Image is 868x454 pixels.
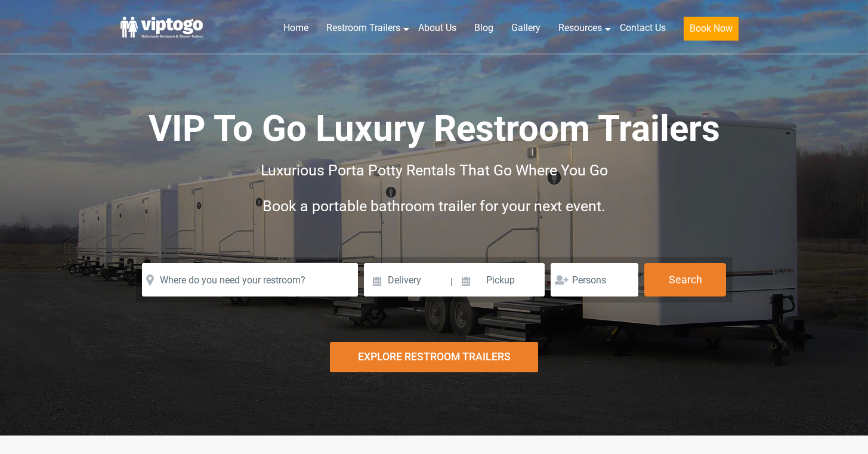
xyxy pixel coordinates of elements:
[675,15,747,48] a: Book Now
[409,15,465,41] a: About Us
[149,107,720,150] span: VIP To Go Luxury Restroom Trailers
[455,263,545,297] input: Pickup
[274,15,317,41] a: Home
[551,263,638,297] input: Persons
[450,263,453,301] span: |
[465,15,502,41] a: Blog
[502,15,549,41] a: Gallery
[611,15,675,41] a: Contact Us
[330,342,538,372] div: Explore Restroom Trailers
[364,263,449,297] input: Delivery
[317,15,409,41] a: Restroom Trailers
[262,197,606,215] span: Book a portable bathroom trailer for your next event.
[261,162,608,179] span: Luxurious Porta Potty Rentals That Go Where You Go
[549,15,611,41] a: Resources
[684,17,739,41] button: Book Now
[142,263,358,297] input: Where do you need your restroom?
[644,263,726,297] button: Search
